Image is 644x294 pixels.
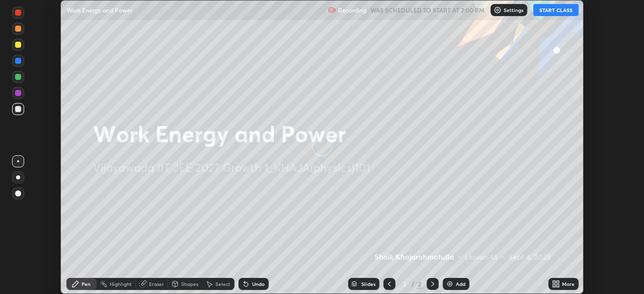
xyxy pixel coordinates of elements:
img: add-slide-button [446,280,454,288]
div: Undo [252,281,265,286]
div: Add [456,281,465,286]
div: More [562,281,575,286]
img: class-settings-icons [494,6,502,14]
div: Select [215,281,230,286]
div: Eraser [149,281,164,286]
div: / [412,281,415,287]
div: 2 [399,281,410,287]
p: Settings [504,8,523,13]
div: Pen [82,281,91,286]
p: Work Energy and Power [66,6,132,14]
h5: WAS SCHEDULED TO START AT 2:00 PM [370,6,485,15]
img: recording.375f2c34.svg [328,6,336,14]
div: 2 [417,279,423,288]
div: Slides [361,281,375,286]
button: START CLASS [533,4,579,16]
div: Shapes [181,281,198,286]
div: Highlight [110,281,132,286]
p: Recording [338,7,366,14]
